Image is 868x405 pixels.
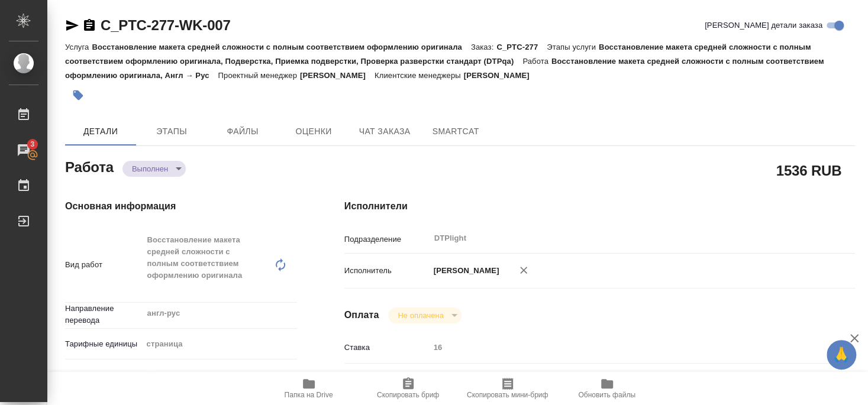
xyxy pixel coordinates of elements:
span: Обновить файлы [578,391,635,399]
p: Тарифные единицы [65,338,143,350]
p: [PERSON_NAME] [430,265,499,277]
span: Оценки [285,124,342,139]
span: SmartCat [427,124,484,139]
button: Выполнен [128,164,172,174]
span: Скопировать мини-бриф [467,391,548,399]
span: Скопировать бриф [377,391,439,399]
p: Заказ: [471,43,496,51]
p: [PERSON_NAME] [300,71,375,80]
button: 🙏 [827,340,856,370]
p: Этапы услуги [547,43,599,51]
p: C_PTC-277 [496,43,547,51]
button: Скопировать ссылку для ЯМессенджера [65,18,79,33]
p: Кол-во единиц [65,369,143,381]
h4: Исполнители [344,199,855,213]
h2: 1536 RUB [776,160,841,180]
div: Выполнен [388,307,461,323]
span: Детали [72,124,129,139]
a: C_PTC-277-WK-007 [101,17,231,33]
h4: Оплата [344,308,379,322]
button: Удалить исполнителя [511,257,537,283]
button: Скопировать мини-бриф [458,372,557,405]
span: 3 [23,138,41,150]
h2: Работа [65,155,114,177]
p: Работа [522,57,551,66]
span: Файлы [214,124,271,139]
div: страница [143,334,297,354]
button: Обновить файлы [557,372,657,405]
button: Не оплачена [394,310,447,320]
span: Чат заказа [356,124,413,139]
p: Вид работ [65,259,143,271]
p: Ставка [344,342,430,354]
p: [PERSON_NAME] [464,71,538,80]
p: Направление перевода [65,303,143,326]
button: Добавить тэг [65,82,91,108]
span: 🙏 [831,342,851,367]
p: Восстановление макета средней сложности с полным соответствием оформлению оригинала [92,43,470,51]
input: Пустое поле [430,339,812,356]
div: RUB [430,368,812,388]
p: Подразделение [344,234,430,245]
button: Скопировать бриф [359,372,458,405]
button: Скопировать ссылку [82,18,96,33]
p: Исполнитель [344,265,430,277]
button: Папка на Drive [259,372,359,405]
span: Папка на Drive [285,391,333,399]
p: Услуга [65,43,92,51]
div: Выполнен [122,161,186,177]
p: Проектный менеджер [218,71,300,80]
span: Этапы [143,124,200,139]
input: ✎ Введи что-нибудь [143,366,297,383]
a: 3 [3,135,44,165]
span: [PERSON_NAME] детали заказа [705,20,822,31]
p: Клиентские менеджеры [375,71,464,80]
h4: Основная информация [65,199,297,213]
